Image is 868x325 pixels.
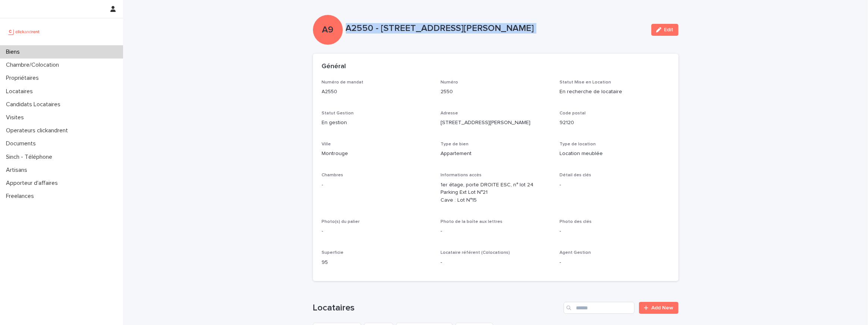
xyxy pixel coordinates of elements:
[441,259,551,266] p: -
[664,27,674,32] span: Edit
[322,150,432,158] p: Montrouge
[441,173,482,177] span: Informations accès
[639,302,678,314] a: Add New
[3,167,33,174] p: Artisans
[346,23,645,34] p: A2550 - [STREET_ADDRESS][PERSON_NAME]
[652,305,674,310] span: Add New
[3,114,30,121] p: Visites
[322,88,432,96] p: A2550
[560,227,670,235] p: -
[564,302,634,314] input: Search
[322,250,344,255] span: Superficie
[3,154,58,161] p: Sinch - Téléphone
[441,220,502,224] span: Photo de la boîte aux lettres
[441,181,551,204] p: 1er étage, porte DROITE ESC, n° lot 24 Parking Ext Lot N°21 Cave : Lot N°15
[313,303,561,313] h1: Locataires
[3,193,40,200] p: Freelances
[322,259,432,266] p: 95
[560,250,591,255] span: Agent Gestion
[3,75,45,82] p: Propriétaires
[441,80,458,85] span: Numéro
[560,142,596,146] span: Type de location
[651,24,679,36] button: Edit
[322,227,432,235] p: -
[3,127,74,134] p: Operateurs clickandrent
[441,150,551,158] p: Appartement
[322,142,331,146] span: Ville
[560,80,611,85] span: Statut Mise en Location
[560,181,670,189] p: -
[3,180,64,187] p: Apporteur d'affaires
[441,227,551,235] p: -
[322,119,432,127] p: En gestion
[441,119,551,127] p: [STREET_ADDRESS][PERSON_NAME]
[322,111,354,116] span: Statut Gestion
[322,181,432,189] p: -
[322,220,360,224] span: Photo(s) du palier
[441,88,551,96] p: 2550
[441,250,510,255] span: Locataire référent (Colocations)
[560,119,670,127] p: 92120
[560,173,591,177] span: Détail des clés
[322,173,344,177] span: Chambres
[560,259,670,266] p: -
[6,24,42,39] img: UCB0brd3T0yccxBKYDjQ
[3,61,65,69] p: Chambre/Colocation
[3,48,26,56] p: Biens
[3,140,42,147] p: Documents
[441,111,458,116] span: Adresse
[322,63,346,71] h2: Général
[3,88,39,95] p: Locataires
[322,80,364,85] span: Numéro de mandat
[560,220,592,224] span: Photo des clés
[560,111,586,116] span: Code postal
[560,88,670,96] p: En recherche de locataire
[560,150,670,158] p: Location meublée
[441,142,469,146] span: Type de bien
[3,101,66,108] p: Candidats Locataires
